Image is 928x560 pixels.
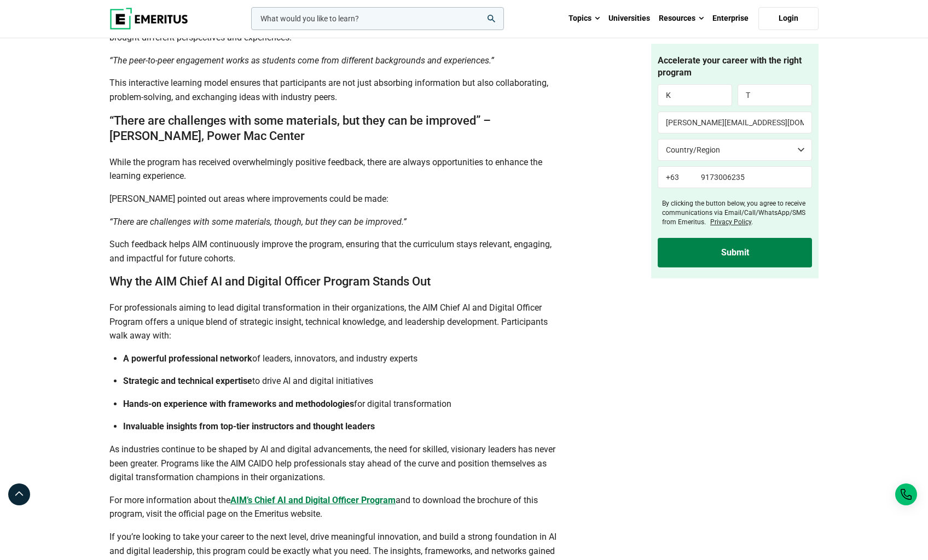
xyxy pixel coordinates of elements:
span: of leaders, innovators, and industry experts [252,353,417,364]
span: For professionals aiming to lead digital transformation in their organizations, the AIM Chief AI ... [109,302,548,341]
span: [PERSON_NAME] pointed out areas where improvements could be made: [109,194,388,204]
a: Login [758,7,819,30]
span: for digital transformation [354,399,451,409]
b: Strategic and technical expertise [123,376,252,386]
span: For more information about the [109,495,230,505]
input: woocommerce-product-search-field-0 [251,7,504,30]
input: Last Name [738,85,812,107]
b: Invaluable insights from top-tier instructors and thought leaders [123,421,375,431]
h2: “There are challenges with some materials, but they can be improved” – [PERSON_NAME], Power Mac C... [109,113,561,144]
select: Country [658,139,812,161]
a: AIM’s Chief AI and Digital Officer Program [230,495,396,505]
label: By clicking the button below, you agree to receive communications via Email/Call/WhatsApp/SMS fro... [662,200,812,227]
span: While the program has received overwhelmingly positive feedback, there are always opportunities t... [109,157,542,182]
span: As industries continue to be shaped by AI and digital advancements, the need for skilled, visiona... [109,444,555,482]
span: Such feedback helps AIM continuously improve the program, ensuring that the curriculum stays rele... [109,239,552,264]
b: A powerful professional network [123,353,252,364]
a: Privacy Policy [710,218,751,226]
span: “There are challenges with some materials, though, but they can be improved.” [109,217,407,227]
input: Submit [658,238,812,267]
input: First Name [658,85,732,107]
h4: Accelerate your career with the right program [658,55,812,79]
span: “The peer-to-peer engagement works as students come from different backgrounds and experiences.” [109,55,494,66]
span: to drive AI and digital initiatives [252,376,373,386]
input: Mobile Number [693,167,813,189]
input: Email [658,112,812,134]
span: This interactive learning model ensures that participants are not just absorbing information but ... [109,78,548,102]
input: +63 [658,167,693,189]
h2: Why the AIM Chief AI and Digital Officer Program Stands Out [109,274,561,290]
b: Hands-on experience with frameworks and methodologies [123,399,354,409]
